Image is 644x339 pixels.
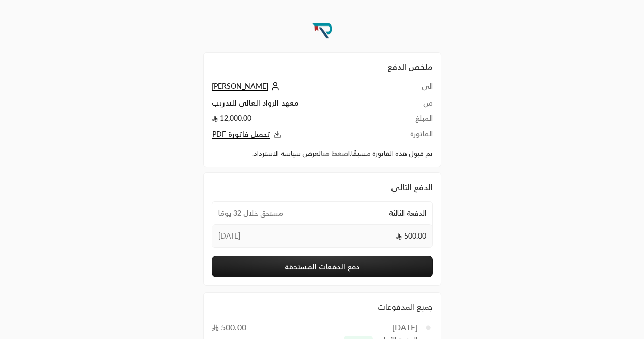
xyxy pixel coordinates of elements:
a: اضغط هنا [321,149,350,158]
button: دفع الدفعات المستحقة [212,256,433,277]
td: معهد الرواد العالي للتدريب [212,98,387,113]
a: [PERSON_NAME] [212,82,283,90]
button: تحميل فاتورة PDF [212,128,387,140]
span: [PERSON_NAME] [212,82,268,91]
td: الفاتورة [387,128,432,140]
span: [DATE] [218,231,240,241]
div: [DATE] [392,321,418,333]
div: الدفع التالي [212,181,433,193]
td: 12,000.00 [212,113,387,128]
td: من [387,98,432,113]
span: 500.00 [396,231,426,241]
td: الى [387,81,432,98]
span: الدفعة الثالثة [389,208,426,218]
div: تم قبول هذه الفاتورة مسبقًا. لعرض سياسة الاسترداد. [212,149,433,159]
div: جميع المدفوعات [212,301,433,313]
td: المبلغ [387,113,432,128]
span: 500.00 [212,322,246,332]
h2: ملخص الدفع [212,61,433,73]
img: Company Logo [309,16,336,44]
span: مستحق خلال 32 يومًا [218,208,283,218]
span: تحميل فاتورة PDF [212,129,270,139]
